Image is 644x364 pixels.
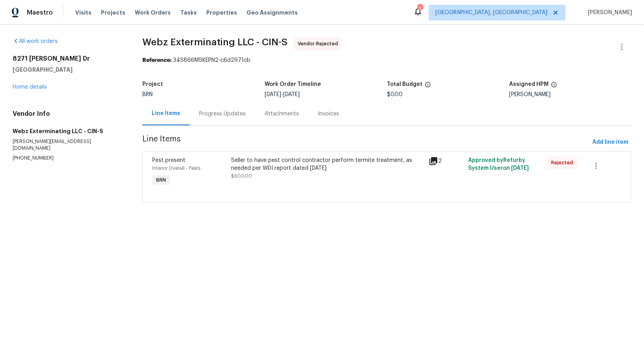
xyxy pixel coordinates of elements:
[318,110,339,118] div: Invoices
[27,9,53,17] span: Maestro
[265,92,281,97] span: [DATE]
[468,158,529,171] span: Approved by Refurby System User on
[387,92,403,97] span: $0.00
[142,37,287,47] span: Webz Exterminating LLC - CIN-S
[142,56,631,64] div: 34S866MSKEPN2-c6d2971cb
[13,84,47,90] a: Home details
[199,110,246,118] div: Progress Updates
[265,82,321,87] h5: Work Order Timeline
[152,166,200,171] span: Interior Overall - Pests
[206,9,237,17] span: Properties
[551,159,577,167] span: Rejected
[425,82,431,92] span: The total cost of line items that have been proposed by Opendoor. This sum includes line items th...
[509,82,549,87] h5: Assigned HPM
[511,165,529,171] span: [DATE]
[142,92,153,97] span: BRN
[13,110,123,118] h4: Vendor Info
[180,10,197,15] span: Tasks
[75,9,91,17] span: Visits
[142,135,589,150] span: Line Items
[387,82,422,87] h5: Total Budget
[231,156,424,172] div: Seller to have pest control contractor perform termite treatment, as needed per WDI report dated ...
[153,176,169,184] span: BRN
[298,40,341,48] span: Vendor Rejected
[152,158,185,163] span: Pest present
[592,137,628,147] span: Add line item
[13,39,58,44] a: All work orders
[13,138,123,152] p: [PERSON_NAME][EMAIL_ADDRESS][DOMAIN_NAME]
[152,110,180,117] div: Line Items
[142,82,163,87] h5: Project
[246,9,298,17] span: Geo Assignments
[584,9,632,17] span: [PERSON_NAME]
[13,66,123,74] h5: [GEOGRAPHIC_DATA]
[13,155,123,162] p: [PHONE_NUMBER]
[429,156,463,166] div: 2
[435,9,547,17] span: [GEOGRAPHIC_DATA], [GEOGRAPHIC_DATA]
[265,92,300,97] span: -
[13,55,123,63] h2: 8271 [PERSON_NAME] Dr
[135,9,171,17] span: Work Orders
[231,174,252,178] span: $600.00
[551,82,557,92] span: The hpm assigned to this work order.
[509,92,631,97] div: [PERSON_NAME]
[265,110,299,118] div: Attachments
[589,135,631,150] button: Add line item
[283,92,300,97] span: [DATE]
[101,9,125,17] span: Projects
[417,5,423,13] div: 1
[142,58,172,63] b: Reference:
[13,127,123,135] h5: Webz Exterminating LLC - CIN-S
